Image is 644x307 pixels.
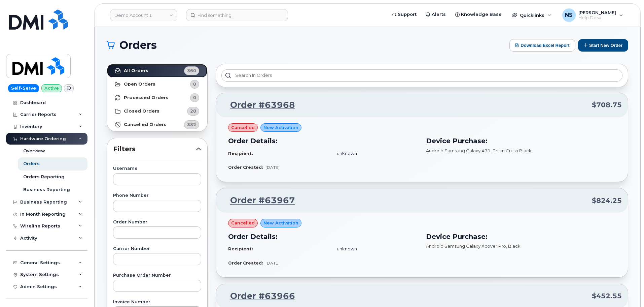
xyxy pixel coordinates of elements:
h3: Order Details: [228,136,418,146]
td: unknown [331,243,418,255]
span: Orders [119,40,157,50]
strong: Closed Orders [124,109,159,114]
button: Download Excel Report [509,39,575,52]
span: $824.25 [592,196,622,206]
span: Filters [113,144,196,154]
span: , Black [506,243,521,249]
label: Invoice Number [113,300,201,304]
span: cancelled [231,124,255,131]
span: [DATE] [265,260,280,266]
span: 28 [190,108,196,114]
strong: Cancelled Orders [124,122,167,127]
span: , Prism Crush Black [491,148,532,153]
h3: Order Details: [228,232,418,242]
span: 360 [187,67,196,74]
a: Order #63966 [222,290,295,302]
span: Android Samsung Galaxy Xcover Pro [426,243,506,249]
span: 0 [193,81,196,87]
strong: Recipient: [228,246,253,251]
span: Android Samsung Galaxy A71 [426,148,491,153]
span: cancelled [231,220,255,226]
strong: Order Created: [228,260,263,266]
td: unknown [331,148,418,159]
a: All Orders360 [107,64,207,78]
a: Processed Orders0 [107,91,207,104]
a: Cancelled Orders332 [107,118,207,131]
span: $452.55 [592,291,622,301]
label: Order Number [113,220,201,224]
button: Start New Order [578,39,628,52]
label: Phone Number [113,193,201,198]
span: 332 [187,121,196,128]
a: Order #63967 [222,194,295,207]
a: Order #63968 [222,99,295,111]
h3: Device Purchase: [426,232,616,242]
label: Purchase Order Number [113,273,201,278]
h3: Device Purchase: [426,136,616,146]
span: New Activation [263,124,298,131]
label: Carrier Number [113,247,201,251]
span: New Activation [263,220,298,226]
strong: Open Orders [124,82,155,87]
strong: Recipient: [228,151,253,156]
a: Closed Orders28 [107,104,207,118]
input: Search in orders [221,69,622,82]
span: 0 [193,94,196,101]
a: Open Orders0 [107,78,207,91]
span: [DATE] [265,165,280,170]
label: Username [113,166,201,171]
strong: All Orders [124,68,148,73]
span: $708.75 [592,100,622,110]
strong: Order Created: [228,165,263,170]
strong: Processed Orders [124,95,169,100]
